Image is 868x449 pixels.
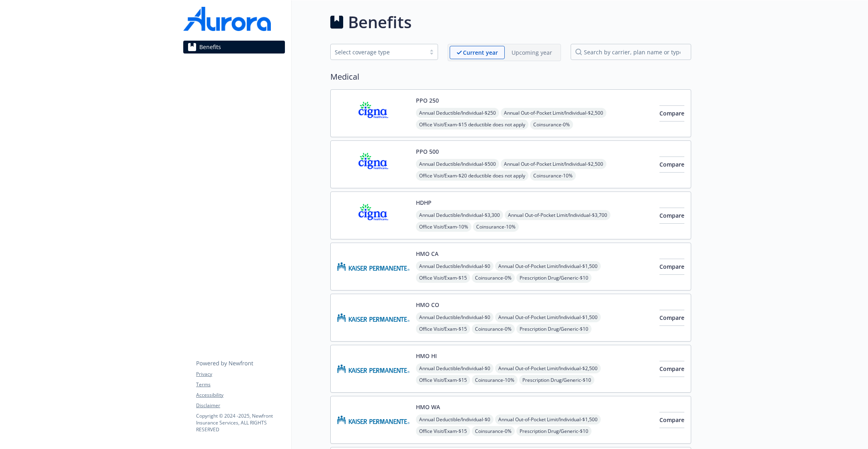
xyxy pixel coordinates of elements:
span: Annual Deductible/Individual - $0 [416,312,493,322]
span: Office Visit/Exam - $15 [416,426,470,436]
span: Prescription Drug/Generic - $10 [516,426,592,436]
span: Annual Out-of-Pocket Limit/Individual - $2,500 [495,363,601,373]
span: Prescription Drug/Generic - $10 [516,324,592,334]
span: Annual Deductible/Individual - $0 [416,261,493,271]
img: Kaiser Permanente of Washington carrier logo [337,403,409,437]
span: Annual Deductible/Individual - $0 [416,414,493,424]
span: Coinsurance - 10% [473,222,519,232]
button: Compare [659,412,684,428]
button: Compare [659,310,684,326]
div: Select coverage type [335,48,422,56]
a: Benefits [183,41,285,54]
span: Coinsurance - 0% [472,426,515,436]
span: Annual Deductible/Individual - $250 [416,108,499,118]
button: Compare [659,361,684,377]
span: Annual Deductible/Individual - $500 [416,159,499,169]
a: Accessibility [196,391,285,399]
span: Coinsurance - 0% [472,273,515,283]
span: Office Visit/Exam - $15 deductible does not apply [416,119,528,130]
img: Kaiser Permanente of Hawaii carrier logo [337,352,409,386]
span: Compare [659,109,684,117]
button: HMO WA [416,403,440,411]
span: Compare [659,212,684,219]
a: Privacy [196,371,285,378]
span: Compare [659,365,684,373]
img: CIGNA carrier logo [337,147,409,181]
button: Compare [659,259,684,275]
a: Terms [196,381,285,388]
p: Copyright © 2024 - 2025 , Newfront Insurance Services, ALL RIGHTS RESERVED [196,412,285,433]
span: Annual Out-of-Pocket Limit/Individual - $1,500 [495,414,601,424]
img: Kaiser Permanente of Colorado carrier logo [337,301,409,335]
span: Office Visit/Exam - $15 [416,273,470,283]
span: Annual Out-of-Pocket Limit/Individual - $3,700 [505,210,610,220]
a: Disclaimer [196,402,285,409]
button: Compare [659,105,684,122]
img: Kaiser Permanente Insurance Company carrier logo [337,249,409,284]
button: PPO 500 [416,147,439,156]
span: Coinsurance - 10% [530,171,576,181]
p: Current year [463,48,498,57]
button: HMO CO [416,301,439,309]
button: Compare [659,208,684,224]
span: Compare [659,314,684,321]
span: Office Visit/Exam - $15 [416,375,470,385]
input: search by carrier, plan name or type [571,44,691,60]
span: Annual Deductible/Individual - $0 [416,363,493,373]
span: Benefits [199,41,221,54]
span: Office Visit/Exam - $20 deductible does not apply [416,171,528,181]
span: Annual Out-of-Pocket Limit/Individual - $2,500 [501,159,606,169]
span: Coinsurance - 10% [472,375,518,385]
span: Compare [659,416,684,424]
span: Annual Out-of-Pocket Limit/Individual - $1,500 [495,261,601,271]
img: CIGNA carrier logo [337,96,409,130]
span: Office Visit/Exam - $15 [416,324,470,334]
span: Coinsurance - 0% [472,324,515,334]
span: Annual Deductible/Individual - $3,300 [416,210,503,220]
span: Prescription Drug/Generic - $10 [519,375,594,385]
button: Compare [659,157,684,173]
span: Office Visit/Exam - 10% [416,222,471,232]
h2: Medical [330,71,691,83]
span: Compare [659,263,684,270]
h1: Benefits [348,10,411,34]
span: Compare [659,161,684,168]
img: CIGNA carrier logo [337,198,409,233]
span: Annual Out-of-Pocket Limit/Individual - $2,500 [501,108,606,118]
button: PPO 250 [416,96,439,105]
span: Annual Out-of-Pocket Limit/Individual - $1,500 [495,312,601,322]
button: HMO CA [416,249,438,258]
button: HDHP [416,198,432,207]
button: HMO HI [416,352,437,360]
span: Coinsurance - 0% [530,119,573,130]
p: Upcoming year [512,48,552,57]
span: Prescription Drug/Generic - $10 [516,273,592,283]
